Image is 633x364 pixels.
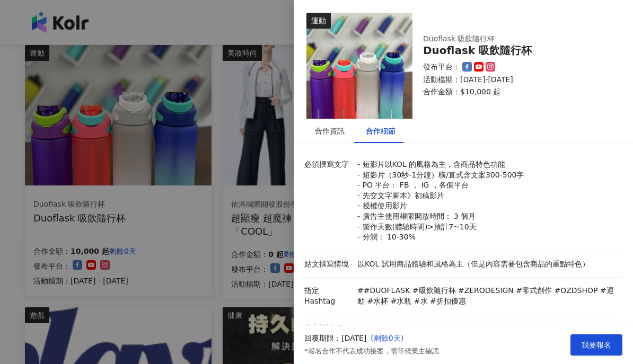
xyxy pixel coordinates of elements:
[357,159,617,243] p: - 短影片以KOL 的風格為主，含商品特色功能 - 短影片（30秒-1分鐘）橫/直式含文案300-500字 - PO 平台： FB ， IG ，各個平台 - 先交文字腳本》初稿影片 - 授權使用...
[423,62,460,73] p: 發布平台：
[304,159,352,170] p: 必須撰寫文字
[306,13,412,119] img: Duoflask 吸飲隨行杯
[423,87,610,97] p: 合作金額： $10,000 起
[304,286,352,306] p: 指定 Hashtag
[371,333,438,344] p: ( 剩餘0天 )
[423,75,610,85] p: 活動檔期：[DATE]-[DATE]
[357,259,617,270] p: 以KOL 試用商品體驗和風格為主（但是內容需要包含商品的重點特色）
[357,324,617,345] p: #DUOFLASK #吸飲隨行杯 #ZERODESIGN #零式創作 #OZDSHOP #運動 #水杯 #水瓶 #水 #折扣優惠
[304,259,352,270] p: 貼文撰寫情境
[304,333,366,344] p: 回覆期限：[DATE]
[306,13,331,29] div: 運動
[357,286,617,306] p: ##DUOFLASK #吸飲隨行杯 #ZERODESIGN #零式創作 #OZDSHOP #運動 #水杯 #水瓶 #水 #折扣優惠
[423,34,593,45] div: Duoflask 吸飲隨行杯
[304,347,439,356] p: *報名合作不代表成功接案，需等候業主確認
[570,334,622,356] button: 我要報名
[582,341,611,349] span: 我要報名
[423,45,610,57] div: Duoflask 吸飲隨行杯
[366,125,395,137] div: 合作細節
[304,323,352,334] p: 指定標註 @
[315,125,345,137] div: 合作資訊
